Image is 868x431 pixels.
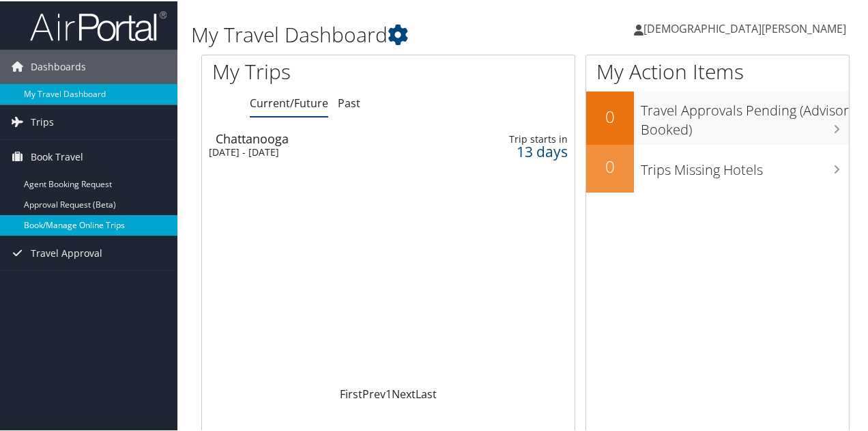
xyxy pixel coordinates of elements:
span: [DEMOGRAPHIC_DATA][PERSON_NAME] [643,20,846,35]
h2: 0 [586,104,634,127]
a: Current/Future [250,94,328,109]
a: Past [338,94,360,109]
img: airportal-logo.png [30,9,167,41]
div: [DATE] - [DATE] [209,145,442,157]
a: 0Travel Approvals Pending (Advisor Booked) [586,90,849,143]
a: [DEMOGRAPHIC_DATA][PERSON_NAME] [634,7,860,48]
a: Prev [362,385,386,400]
a: Last [416,385,437,400]
div: Chattanooga [216,131,448,143]
h1: My Action Items [586,56,849,85]
span: Trips [31,104,54,138]
h3: Trips Missing Hotels [641,152,849,178]
a: Next [392,385,416,400]
h1: My Trips [212,56,409,85]
div: Trip starts in [490,132,568,144]
div: 13 days [490,144,568,156]
a: 0Trips Missing Hotels [586,143,849,191]
span: Dashboards [31,48,86,83]
a: First [340,385,362,400]
a: 1 [386,385,392,400]
span: Book Travel [31,139,83,173]
h1: My Travel Dashboard [191,19,637,48]
h3: Travel Approvals Pending (Advisor Booked) [641,93,849,138]
h2: 0 [586,154,634,177]
span: Travel Approval [31,235,102,269]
